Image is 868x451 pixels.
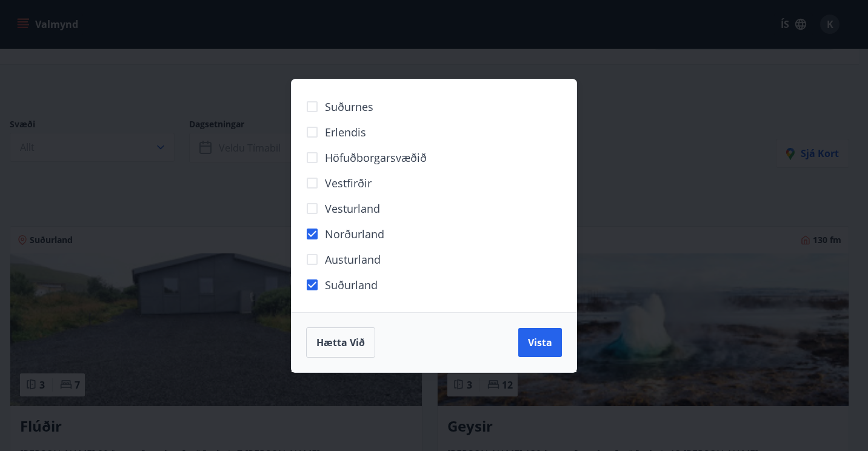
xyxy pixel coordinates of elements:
[316,336,365,349] span: Hætta við
[325,201,380,216] span: Vesturland
[306,327,375,358] button: Hætta við
[325,150,427,165] span: Höfuðborgarsvæðið
[325,252,381,267] span: Austurland
[528,336,552,349] span: Vista
[518,328,562,357] button: Vista
[325,124,366,140] span: Erlendis
[325,277,378,293] span: Suðurland
[325,99,373,115] span: Suðurnes
[325,226,384,242] span: Norðurland
[325,175,372,191] span: Vestfirðir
